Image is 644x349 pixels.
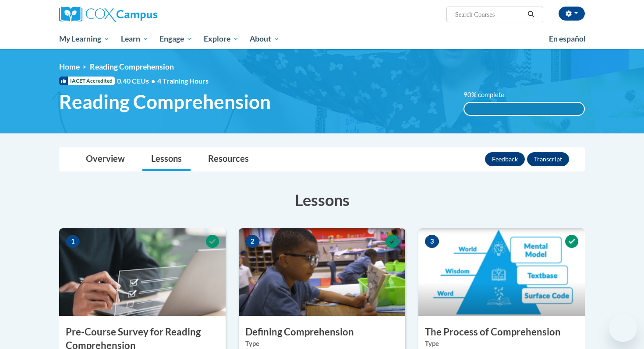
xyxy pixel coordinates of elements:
span: IACET Accredited [59,77,115,85]
span: 3 [425,235,439,248]
a: About [244,29,286,49]
span: 1 [66,235,80,248]
a: My Learning [53,29,115,49]
span: Reading Comprehension [90,62,174,71]
button: Account Settings [559,7,585,21]
label: Type [425,339,578,349]
img: Course Image [59,228,226,316]
input: Search Courses [454,9,524,20]
h3: The Process of Comprehension [418,325,585,339]
span: Engage [159,34,192,44]
h3: Lessons [59,189,585,211]
span: 0.40 CEUs [117,76,157,86]
button: Search [524,9,538,20]
span: 2 [245,235,259,248]
a: Learn [115,29,154,49]
img: Course Image [418,228,585,316]
span: En español [549,34,586,43]
label: 90% complete [464,90,514,100]
a: En español [543,30,591,48]
a: Engage [154,29,198,49]
a: Resources [199,148,258,171]
label: Type [245,339,399,349]
span: About [250,34,280,44]
span: 4 Training Hours [157,77,209,85]
iframe: Button to launch messaging window [609,314,637,342]
span: • [151,77,155,85]
div: 100% [464,103,584,115]
a: Overview [77,148,134,171]
span: Learn [121,34,149,44]
span: Reading Comprehension [59,90,271,113]
button: Transcript [527,152,569,166]
span: Explore [204,34,239,44]
button: Feedback [485,152,525,166]
div: Main menu [46,29,598,49]
a: Home [59,62,80,71]
span: My Learning [59,34,110,44]
img: Cox Campus [59,7,157,22]
a: Lessons [142,148,191,171]
a: Cox Campus [59,7,226,22]
img: Course Image [239,228,405,316]
h3: Defining Comprehension [239,325,405,339]
a: Explore [198,29,244,49]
